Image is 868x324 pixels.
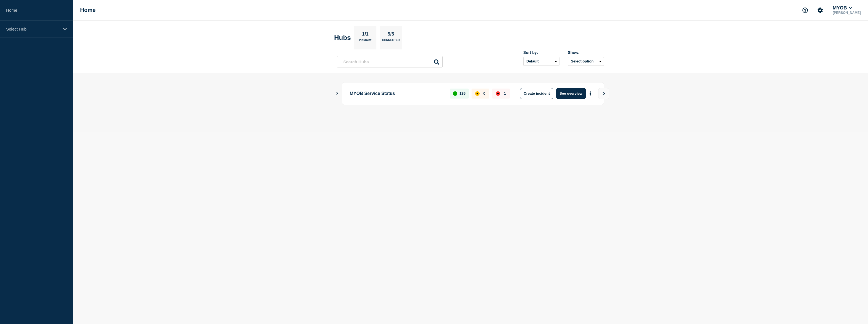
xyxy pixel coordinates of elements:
[382,39,400,44] p: Connected
[587,88,594,99] button: More actions
[814,4,826,16] button: Account settings
[475,91,480,96] div: affected
[360,31,371,39] p: 1/1
[359,39,372,44] p: Primary
[504,91,506,96] p: 1
[386,31,396,39] p: 5/5
[598,88,609,99] button: View
[523,50,559,55] div: Sort by:
[337,56,443,67] input: Search Hubs
[334,34,351,42] h2: Hubs
[556,88,586,99] button: See overview
[336,91,339,96] button: Show Connected Hubs
[832,11,862,15] p: [PERSON_NAME]
[832,5,853,11] button: MYOB
[523,57,559,66] select: Sort by
[496,91,500,96] div: down
[80,7,96,13] h1: Home
[350,88,443,99] p: MYOB Service Status
[460,91,466,96] p: 135
[483,91,485,96] p: 0
[568,50,604,55] div: Show:
[6,27,60,31] p: Select Hub
[568,57,604,66] button: Select option
[799,4,811,16] button: Support
[453,91,457,96] div: up
[520,88,553,99] button: Create incident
